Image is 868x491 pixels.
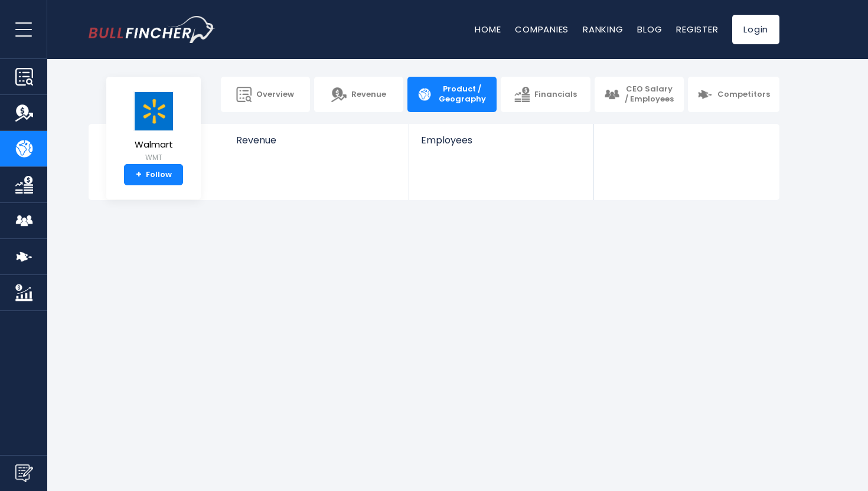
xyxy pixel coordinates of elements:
a: Product / Geography [407,77,497,112]
span: Revenue [236,135,397,146]
span: Walmart [133,140,174,150]
a: CEO Salary / Employees [595,77,684,112]
span: Competitors [717,90,770,100]
span: Employees [421,135,581,146]
a: Home [475,23,501,35]
a: Financials [501,77,590,112]
span: Revenue [351,90,386,100]
a: Go to homepage [89,16,216,43]
a: Revenue [224,124,409,166]
small: WMT [133,152,174,163]
a: Blog [637,23,662,35]
a: Competitors [688,77,779,112]
span: CEO Salary / Employees [624,84,674,104]
a: Ranking [583,23,623,35]
span: Overview [256,90,294,100]
a: Walmart WMT [132,91,175,165]
a: Companies [515,23,569,35]
a: Register [676,23,718,35]
strong: + [136,169,142,180]
a: Overview [221,77,310,112]
a: Login [732,15,779,44]
a: +Follow [124,164,183,185]
span: Financials [534,90,577,100]
a: Revenue [314,77,403,112]
a: Employees [409,124,593,166]
img: bullfincher logo [89,16,216,43]
span: Product / Geography [437,84,487,104]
